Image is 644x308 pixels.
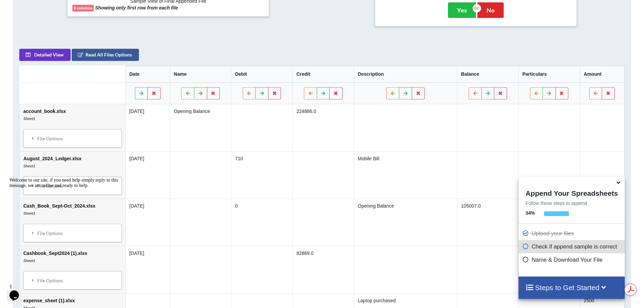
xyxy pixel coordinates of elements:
[292,246,354,293] td: 82869.0
[23,164,35,168] i: Sheet1
[25,131,120,145] div: File Options
[525,283,618,292] h4: Steps to Get Started
[72,49,139,61] button: Read All Files Options
[522,242,623,251] p: Check if append sample is correct
[231,198,292,246] td: 0
[354,66,457,82] th: Description
[448,2,476,18] button: Yes
[477,2,504,18] button: No
[125,66,170,82] th: Date
[292,66,354,82] th: Credit
[125,151,170,198] td: [DATE]
[20,151,125,198] td: August_2024_Ledger.xlsx
[457,66,518,82] th: Balance
[580,66,624,82] th: Amount
[3,3,112,13] span: Welcome to our site, if you need help simply reply to this message, we are online and ready to help.
[125,246,170,293] td: [DATE]
[7,281,28,301] iframe: chat widget
[231,151,292,198] td: 710
[25,273,120,287] div: File Options
[519,187,624,197] h4: Append Your Spreadsheets
[519,200,624,207] p: Follow these steps to append
[354,198,457,246] td: Opening Balance
[125,104,170,151] td: [DATE]
[525,210,535,216] b: 34 %
[231,66,292,82] th: Debit
[457,198,518,246] td: 105007.0
[3,3,124,14] div: Welcome to our site, if you need help simply reply to this message, we are online and ready to help.
[170,104,231,151] td: Opening Balance
[7,175,128,278] iframe: chat widget
[354,151,457,198] td: Mobile Bill
[522,256,623,264] p: Name & Download Your File
[125,198,170,246] td: [DATE]
[170,66,231,82] th: Name
[522,229,623,238] p: Upload your files
[292,104,354,151] td: 224886.0
[74,6,92,10] b: 8 columns
[519,66,580,82] th: Particulars
[19,49,71,61] button: Detailed View
[95,5,178,10] b: Showing only first row from each file
[20,104,125,151] td: account_book.xlsx
[23,117,35,121] i: Sheet1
